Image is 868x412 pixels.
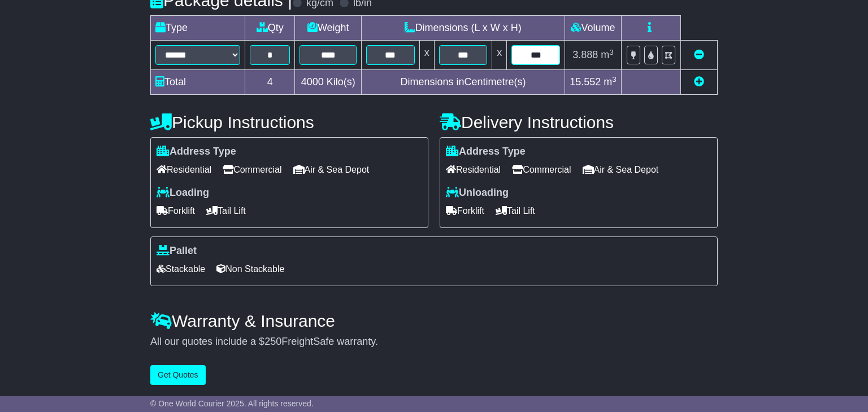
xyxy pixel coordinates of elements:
td: Kilo(s) [295,70,362,95]
td: Volume [565,16,621,41]
span: Tail Lift [206,202,246,220]
label: Pallet [157,245,197,257]
span: Forklift [446,202,484,220]
span: Forklift [157,202,195,220]
span: Stackable [157,260,205,278]
sup: 3 [609,48,614,56]
span: 15.552 [570,76,601,87]
span: Commercial [512,161,571,178]
td: Dimensions in Centimetre(s) [362,70,565,95]
td: Type [151,16,245,41]
label: Address Type [446,146,526,158]
label: Unloading [446,187,509,199]
span: © One World Courier 2025. All rights reserved. [150,399,314,408]
span: Commercial [223,161,281,178]
a: Add new item [694,76,704,87]
td: Weight [295,16,362,41]
td: Qty [245,16,295,41]
span: Air & Sea Depot [293,161,370,178]
span: m [604,76,617,87]
td: 4 [245,70,295,95]
label: Loading [157,187,209,199]
span: Residential [157,161,211,178]
span: Non Stackable [216,260,284,278]
span: Tail Lift [496,202,535,220]
span: 3.888 [572,49,598,60]
button: Get Quotes [150,365,206,385]
a: Remove this item [694,49,704,60]
td: x [492,41,507,70]
td: Total [151,70,245,95]
label: Address Type [157,146,236,158]
sup: 3 [612,75,617,84]
span: Residential [446,161,501,178]
td: Dimensions (L x W x H) [362,16,565,41]
span: 250 [264,336,281,347]
h4: Pickup Instructions [150,113,428,132]
h4: Delivery Instructions [440,113,718,132]
h4: Warranty & Insurance [150,312,718,330]
td: x [419,41,434,70]
span: 4000 [301,76,324,87]
span: m [601,49,614,60]
div: All our quotes include a $ FreightSafe warranty. [150,336,718,348]
span: Air & Sea Depot [583,161,659,178]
